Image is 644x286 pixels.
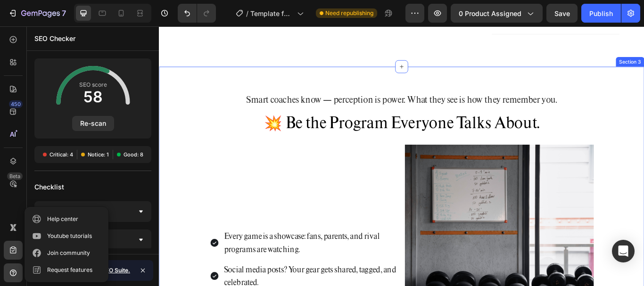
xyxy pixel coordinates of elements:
[546,4,578,23] button: Save
[4,4,70,23] button: 7
[554,9,570,17] span: Save
[612,240,635,262] div: Open Intercom Messenger
[581,4,621,23] button: Publish
[124,151,143,158] span: Good: 8
[79,90,107,105] span: 58
[451,4,543,23] button: 0 product assigned
[589,8,613,18] div: Publish
[246,8,248,18] span: /
[88,151,109,158] span: Notice: 1
[250,8,293,18] span: Template for SOP - Duplicate ONLY
[47,214,78,224] div: Help center
[178,4,216,23] div: Undo/Redo
[28,245,105,261] a: Join community
[72,116,114,131] button: Re-scan
[159,26,644,286] iframe: Design area
[34,33,75,44] p: SEO Checker
[325,9,373,17] span: Need republishing
[28,211,105,228] a: Help center
[7,172,23,180] div: Beta
[8,78,558,92] h2: Smart coaches know — perception is power. What they see is how they remember you.
[9,100,23,108] div: 450
[47,265,92,275] div: Request features
[79,80,107,90] span: SEO score
[50,151,73,158] span: Critical: 4
[75,237,278,268] p: Every game is a showcase: fans, parents, and rival programs are watching.
[535,37,564,46] div: Section 3
[28,261,105,278] a: Request features
[47,231,92,241] div: Youtube tutorials
[28,228,105,245] a: Youtube tutorials
[123,100,444,123] span: 💥 Be the Program Everyone Talks About.
[459,8,521,18] span: 0 product assigned
[62,8,66,19] p: 7
[47,248,90,258] div: Join community
[27,179,159,196] div: Checklist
